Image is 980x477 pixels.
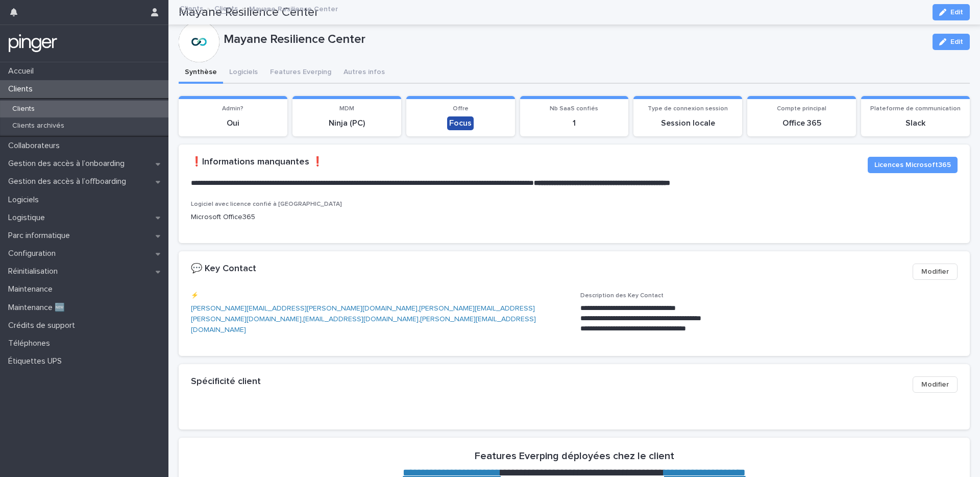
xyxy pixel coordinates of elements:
[339,106,354,112] span: MDM
[4,249,64,258] p: Configuration
[921,379,949,390] span: Modifier
[4,66,42,76] p: Accueil
[191,157,323,168] h2: ❗️Informations manquantes ❗️
[303,316,419,323] a: [EMAIL_ADDRESS][DOMAIN_NAME]
[337,62,391,84] button: Autres infos
[4,105,43,113] p: Clients
[4,141,68,151] p: Collaborateurs
[4,84,41,94] p: Clients
[191,264,256,275] h2: 💬 Key Contact
[550,106,598,112] span: Nb SaaS confiés
[921,267,949,277] span: Modifier
[4,321,83,330] p: Crédits de support
[191,201,342,207] span: Logiciel avec licence confié à [GEOGRAPHIC_DATA]
[777,106,826,112] span: Compte principal
[753,118,850,128] p: Office 365
[4,159,133,169] p: Gestion des accès à l’onboarding
[179,62,223,84] button: Synthèse
[4,339,58,348] p: Téléphones
[580,293,664,299] span: Description des Key Contact
[447,116,474,130] div: Focus
[191,303,568,335] p: , , ,
[950,38,963,45] span: Edit
[222,106,243,112] span: Admin?
[867,118,964,128] p: Slack
[191,376,261,388] h2: Spécificité client
[8,33,58,54] img: mTgBEunGTSyRkCgitkcU
[185,118,281,128] p: Oui
[4,356,70,366] p: Étiquettes UPS
[4,284,61,294] p: Maintenance
[249,3,338,14] p: Mayane Resilience Center
[640,118,736,128] p: Session locale
[4,213,53,223] p: Logistique
[475,450,674,462] h2: Features Everping déployées chez le client
[299,118,395,128] p: Ninja (PC)
[4,267,66,276] p: Réinitialisation
[4,177,134,186] p: Gestion des accès à l’offboarding
[526,118,623,128] p: 1
[191,212,438,223] p: Microsoft Office365
[913,264,958,280] button: Modifier
[453,106,469,112] span: Offre
[874,160,951,170] span: Licences Microsoft365
[868,157,958,173] button: Licences Microsoft365
[4,303,73,313] p: Maintenance 🆕
[4,122,72,130] p: Clients archivés
[264,62,337,84] button: Features Everping
[191,316,536,333] a: [PERSON_NAME][EMAIL_ADDRESS][DOMAIN_NAME]
[648,106,728,112] span: Type de connexion session
[4,195,47,205] p: Logiciels
[214,2,238,14] a: Clients
[4,231,78,241] p: Parc informatique
[191,305,418,312] a: [PERSON_NAME][EMAIL_ADDRESS][PERSON_NAME][DOMAIN_NAME]
[223,62,264,84] button: Logiciels
[913,376,958,393] button: Modifier
[870,106,961,112] span: Plateforme de communication
[224,32,924,47] p: Mayane Resilience Center
[933,34,970,50] button: Edit
[191,293,199,299] span: ⚡️
[180,2,203,14] a: Clients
